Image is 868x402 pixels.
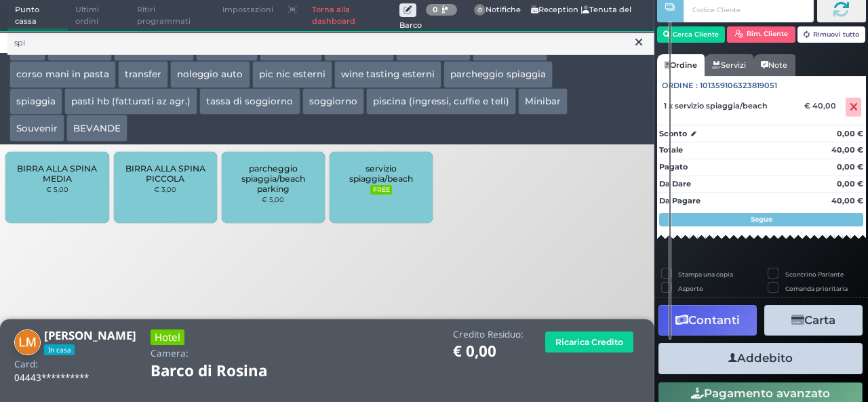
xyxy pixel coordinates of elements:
span: 101359106323819051 [700,80,777,92]
strong: 40,00 € [831,196,863,205]
a: Note [753,54,795,76]
strong: Da Dare [659,179,691,188]
strong: Da Pagare [659,196,701,205]
span: servizio spiaggia/beach [341,163,422,184]
strong: Pagato [659,162,688,172]
button: transfer [118,61,168,88]
button: wine tasting esterni [334,61,441,88]
button: pic nic esterni [252,61,332,88]
strong: Sconto [659,128,687,140]
button: Cerca Cliente [657,26,726,43]
h4: Credito Residuo: [453,329,524,340]
a: Torna alla dashboard [304,1,399,31]
strong: 40,00 € [831,145,863,155]
span: 1 x servizio spiaggia/beach [664,101,768,110]
button: piscina (ingressi, cuffie e teli) [366,88,516,115]
span: parcheggio spiaggia/beach parking [233,163,314,194]
strong: 0,00 € [837,162,863,172]
b: 0 [433,5,438,14]
small: € 5,00 [46,185,68,193]
img: Lotito Marianna [14,329,41,356]
button: spiaggia [9,88,62,115]
button: parcheggio spiaggia [443,61,553,88]
div: € 40,00 [802,101,843,110]
span: BIRRA ALLA SPINA MEDIA [17,163,98,184]
h4: Camera: [151,348,189,359]
span: Punto cassa [7,1,68,31]
button: Contanti [658,305,757,336]
label: Comanda prioritaria [785,284,848,293]
a: Servizi [705,54,753,76]
h3: Hotel [151,329,184,345]
small: € 5,00 [262,195,284,203]
button: Rim. Cliente [727,26,795,43]
label: Scontrino Parlante [785,270,844,279]
button: pasti hb (fatturati az agr.) [64,88,197,115]
button: Carta [764,305,863,336]
small: FREE [370,185,392,195]
h1: € 0,00 [453,343,524,360]
button: Rimuovi tutto [797,26,866,43]
button: noleggio auto [170,61,250,88]
button: Addebito [658,343,863,374]
button: Ricarica Credito [545,331,633,353]
button: BEVANDE [66,115,127,142]
button: corso mani in pasta [9,61,116,88]
strong: 0,00 € [837,179,863,188]
button: tassa di soggiorno [199,88,300,115]
button: Souvenir [9,115,64,142]
strong: Totale [659,145,683,155]
span: BIRRA ALLA SPINA PICCOLA [125,163,205,184]
a: Ordine [657,54,705,76]
button: soggiorno [302,88,364,115]
span: Ultimi ordini [68,1,130,31]
span: Impostazioni [215,1,281,20]
b: [PERSON_NAME] [44,327,136,343]
strong: Segue [751,215,772,224]
span: 0 [474,4,486,16]
h1: Barco di Rosina [151,363,305,380]
input: Ricerca articolo [7,31,654,55]
small: € 3,00 [154,185,176,193]
h4: Card: [14,359,38,369]
strong: 0,00 € [837,129,863,138]
label: Asporto [678,284,703,293]
span: In casa [44,344,75,355]
span: Ordine : [662,80,698,92]
button: Minibar [518,88,568,115]
label: Stampa una copia [678,270,733,279]
span: Ritiri programmati [130,1,215,31]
